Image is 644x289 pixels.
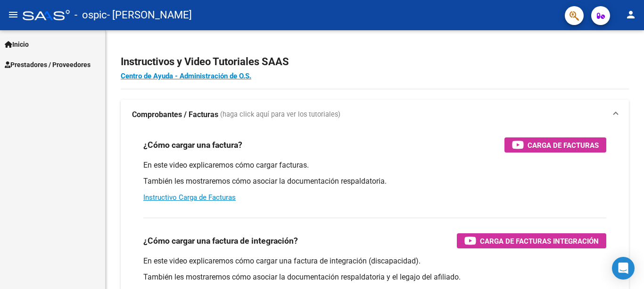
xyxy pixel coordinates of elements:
a: Centro de Ayuda - Administración de O.S. [121,72,251,80]
span: Carga de Facturas [528,139,599,151]
h3: ¿Cómo cargar una factura? [143,138,242,152]
h2: Instructivos y Video Tutoriales SAAS [121,53,629,71]
span: Prestadores / Proveedores [5,59,91,70]
span: Carga de Facturas Integración [480,235,599,247]
p: También les mostraremos cómo asociar la documentación respaldatoria. [143,176,606,187]
p: En este video explicaremos cómo cargar facturas. [143,160,606,170]
mat-icon: menu [8,9,19,20]
span: Inicio [5,39,29,50]
span: - ospic [74,5,107,25]
span: - [PERSON_NAME] [107,5,192,25]
button: Carga de Facturas Integración [457,233,606,248]
mat-expansion-panel-header: Comprobantes / Facturas (haga click aquí para ver los tutoriales) [121,100,629,130]
div: Open Intercom Messenger [612,257,635,280]
a: Instructivo Carga de Facturas [143,193,236,202]
h3: ¿Cómo cargar una factura de integración? [143,234,298,247]
p: También les mostraremos cómo asociar la documentación respaldatoria y el legajo del afiliado. [143,272,606,282]
strong: Comprobantes / Facturas [132,110,218,120]
mat-icon: person [625,9,636,20]
p: En este video explicaremos cómo cargar una factura de integración (discapacidad). [143,256,606,266]
button: Carga de Facturas [504,137,606,153]
span: (haga click aquí para ver los tutoriales) [220,110,340,120]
